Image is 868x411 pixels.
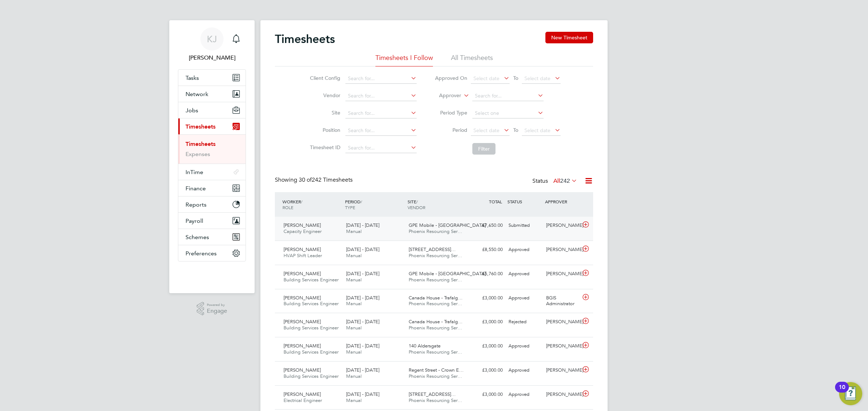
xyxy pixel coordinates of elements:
span: Select date [524,127,550,134]
div: £3,000.00 [468,364,506,376]
label: Period Type [435,109,467,116]
span: Phoenix Resourcing Ser… [409,228,462,234]
a: KJ[PERSON_NAME] [178,27,246,62]
div: 10 [839,387,845,397]
span: Reports [186,201,207,208]
div: Approved [506,292,543,304]
div: Approved [506,244,543,256]
span: 242 [560,177,570,185]
span: Tasks [186,74,199,81]
span: Manual [346,325,362,331]
span: GPE Mobile - [GEOGRAPHIC_DATA] [409,222,486,228]
span: [PERSON_NAME] [284,271,321,277]
label: Position [308,127,340,133]
span: To [511,73,520,83]
span: Phoenix Resourcing Ser… [409,349,462,355]
span: Building Services Engineer [284,277,339,283]
span: Select date [524,75,550,82]
div: SITE [406,195,468,214]
button: Jobs [178,102,246,118]
button: InTime [178,164,246,180]
div: £5,760.00 [468,268,506,280]
span: [DATE] - [DATE] [346,343,379,349]
span: Powered by [207,302,227,308]
span: Timesheets [186,123,216,130]
label: Client Config [308,75,340,81]
div: APPROVER [543,195,581,208]
span: 242 Timesheets [299,176,353,183]
div: Approved [506,340,543,352]
input: Select one [472,108,544,118]
button: Timesheets [178,118,246,134]
span: Select date [473,127,499,134]
span: Select date [473,75,499,82]
span: [DATE] - [DATE] [346,295,379,301]
span: HVAP Shift Leader [284,252,322,259]
a: Expenses [186,151,210,157]
span: Preferences [186,250,217,257]
span: Electrical Engineer [284,397,322,403]
nav: Main navigation [169,20,255,293]
input: Search for... [345,126,417,136]
label: Period [435,127,467,133]
h2: Timesheets [275,32,335,46]
div: [PERSON_NAME] [543,364,581,376]
div: Approved [506,268,543,280]
div: Approved [506,389,543,401]
span: [DATE] - [DATE] [346,271,379,277]
span: / [416,199,418,204]
span: Phoenix Resourcing Ser… [409,277,462,283]
input: Search for... [345,74,417,84]
div: [PERSON_NAME] [543,220,581,232]
span: Schemes [186,234,209,241]
input: Search for... [345,108,417,118]
div: £7,650.00 [468,220,506,232]
div: WORKER [281,195,343,214]
span: Manual [346,228,362,234]
span: Jobs [186,107,198,114]
input: Search for... [345,91,417,101]
span: VENDOR [408,204,425,210]
span: / [301,199,302,204]
span: Manual [346,277,362,283]
img: fastbook-logo-retina.png [178,269,246,280]
span: Building Services Engineer [284,300,339,307]
span: [PERSON_NAME] [284,295,321,301]
span: Phoenix Resourcing Ser… [409,325,462,331]
label: Vendor [308,92,340,99]
label: Approved On [435,75,467,81]
span: Phoenix Resourcing Ser… [409,300,462,307]
span: [DATE] - [DATE] [346,319,379,325]
span: [DATE] - [DATE] [346,246,379,252]
button: Preferences [178,245,246,261]
span: [PERSON_NAME] [284,391,321,397]
div: PERIOD [343,195,406,214]
span: Building Services Engineer [284,373,339,379]
span: Kyle Johnson [178,53,246,62]
div: [PERSON_NAME] [543,340,581,352]
span: [DATE] - [DATE] [346,367,379,373]
div: Approved [506,364,543,376]
div: STATUS [506,195,543,208]
button: New Timesheet [545,32,593,43]
span: [DATE] - [DATE] [346,391,379,397]
a: Go to home page [178,269,246,280]
span: TOTAL [489,199,502,204]
a: Timesheets [186,140,216,147]
div: £3,000.00 [468,292,506,304]
span: Phoenix Resourcing Ser… [409,252,462,259]
span: Regent Street - Crown E… [409,367,464,373]
div: [PERSON_NAME] [543,389,581,401]
div: Timesheets [178,134,246,164]
span: Phoenix Resourcing Ser… [409,397,462,403]
span: Manual [346,300,362,307]
span: [STREET_ADDRESS]… [409,246,456,252]
div: Status [532,176,579,186]
span: Manual [346,397,362,403]
input: Search for... [472,91,544,101]
div: [PERSON_NAME] [543,268,581,280]
button: Payroll [178,213,246,229]
a: Tasks [178,70,246,86]
span: KJ [207,34,217,44]
div: £8,550.00 [468,244,506,256]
